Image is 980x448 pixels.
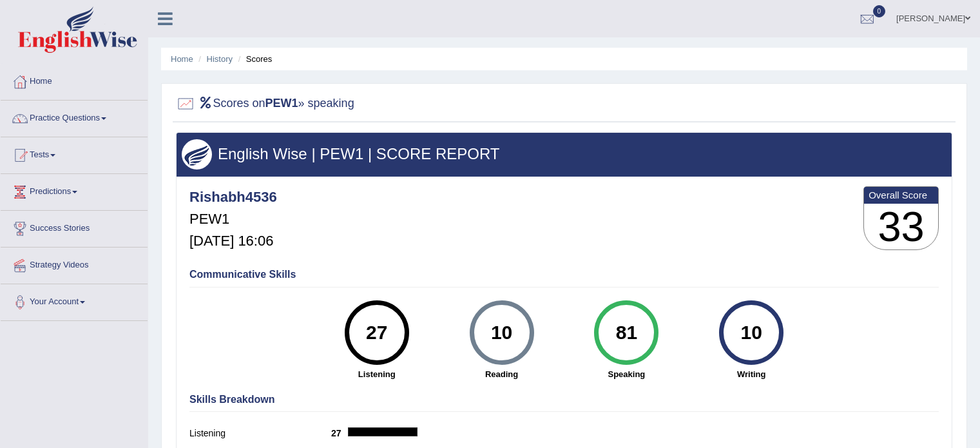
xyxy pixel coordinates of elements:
[1,211,148,243] a: Success Stories
[182,146,946,162] h3: English Wise | PEW1 | SCORE REPORT
[446,368,558,380] strong: Reading
[321,368,433,380] strong: Listening
[603,306,650,360] div: 81
[1,64,148,96] a: Home
[171,54,193,64] a: Home
[331,428,348,438] b: 27
[189,233,277,249] h5: [DATE] 16:06
[1,248,148,280] a: Strategy Videos
[1,174,148,206] a: Predictions
[207,54,233,64] a: History
[695,368,807,380] strong: Writing
[265,97,298,110] b: PEW1
[189,269,939,280] h4: Communicative Skills
[1,101,148,133] a: Practice Questions
[189,190,277,205] h4: Rishabh4536
[873,5,886,17] span: 0
[176,94,354,113] h2: Scores on » speaking
[728,306,775,360] div: 10
[1,137,148,170] a: Tests
[864,204,938,250] h3: 33
[570,368,682,380] strong: Speaking
[189,211,277,227] h5: PEW1
[869,190,934,200] b: Overall Score
[353,306,400,360] div: 27
[189,427,331,440] label: Listening
[235,53,273,65] li: Scores
[182,139,212,170] img: wings.png
[1,284,148,317] a: Your Account
[189,394,939,405] h4: Skills Breakdown
[478,306,525,360] div: 10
